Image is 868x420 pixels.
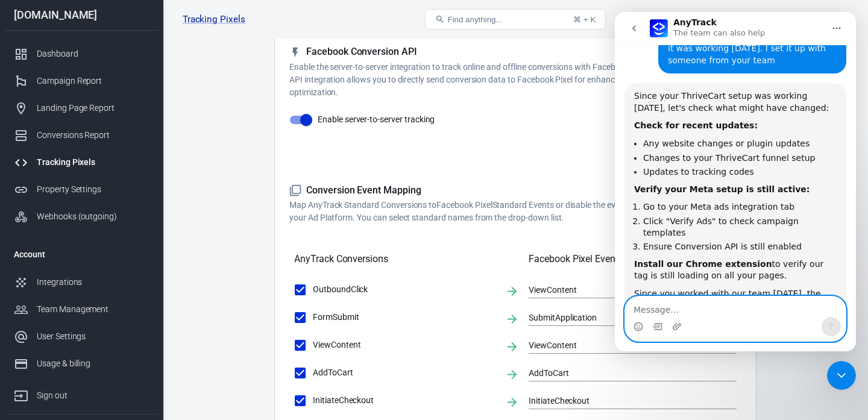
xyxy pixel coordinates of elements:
[19,276,222,335] div: Since you worked with our team [DATE], the custom integration should still be in place. The issue...
[529,253,737,265] h5: Facebook Pixel Events
[4,67,159,95] a: Campaign Report
[827,361,856,390] iframe: Intercom live chat
[19,19,29,29] img: logo_orange.svg
[4,350,159,377] a: Usage & billing
[313,394,495,407] span: InitiateCheckout
[829,5,858,34] a: Sign out
[313,311,495,324] span: FormSubmit
[313,283,495,296] span: OutboundClick
[313,339,495,351] span: ViewContent
[31,31,133,41] div: Domain: [DOMAIN_NAME]
[28,204,222,226] li: Click "Verify Ads" to check campaign templates
[447,15,502,24] span: Find anything...
[19,172,195,182] b: Verify your Meta setup is still active:
[183,13,245,26] a: Tracking Pixels
[37,156,149,169] div: Tracking Pixels
[4,323,159,350] a: User Settings
[10,71,231,398] div: AnyTrack says…
[4,95,159,122] a: Landing Page Report
[289,184,741,197] h5: Conversion Event Mapping
[4,122,159,149] a: Conversions Report
[425,9,606,30] button: Find anything...⌘ + K
[529,310,719,325] input: Event Name
[28,154,222,166] li: Updates to tracking codes
[37,357,149,370] div: Usage & billing
[207,305,226,324] button: Send a message…
[28,229,222,240] li: Ensure Conversion API is still enabled
[19,310,28,319] button: Emoji picker
[37,276,149,289] div: Integrations
[28,189,222,201] li: Go to your Meta ads integration tab
[4,149,159,176] a: Tracking Pixels
[4,203,159,230] a: Webhooks (outgoing)
[529,393,719,408] input: Event Name
[28,126,222,137] li: Any website changes or plugin updates
[529,365,719,380] input: Event Name
[4,296,159,323] a: Team Management
[120,70,130,80] img: tab_keywords_by_traffic_grey.svg
[4,10,159,20] div: [DOMAIN_NAME]
[37,330,149,343] div: User Settings
[19,247,157,257] b: Install our Chrome extension
[37,389,149,402] div: Sign out
[289,199,741,224] p: Map AnyTrack Standard Conversions to Facebook Pixel Standard Events or disable the events you don...
[133,71,203,79] div: Keywords by Traffic
[4,269,159,296] a: Integrations
[19,246,222,270] div: to verify our tag is still loading on all your pages.
[529,282,719,297] input: Event Name
[33,70,42,80] img: tab_domain_overview_orange.svg
[10,71,231,372] div: Since your ThriveCart setup was working [DATE], let's check what might have changed:Check for rec...
[57,310,67,319] button: Upload attachment
[4,377,159,409] a: Sign out
[529,337,719,353] input: Event Name
[19,78,222,102] div: Since your ThriveCart setup was working [DATE], let's check what might have changed:
[37,183,149,196] div: Property Settings
[289,46,741,58] h5: Facebook Conversion API
[10,284,231,305] textarea: Message…
[294,253,388,265] h5: AnyTrack Conversions
[37,75,149,87] div: Campaign Report
[19,31,29,41] img: website_grey.svg
[289,61,741,99] p: Enable the server-to-server integration to track online and offline conversions with Facebook Pix...
[37,48,149,60] div: Dashboard
[313,366,495,379] span: AddToCart
[318,113,435,126] span: Enable server-to-server tracking
[38,310,48,319] button: Gif picker
[37,210,149,223] div: Webhooks (outgoing)
[37,303,149,316] div: Team Management
[37,129,149,142] div: Conversions Report
[46,71,108,79] div: Domain Overview
[615,12,856,351] iframe: Intercom live chat
[4,240,159,269] li: Account
[19,108,143,118] b: Check for recent updates:
[37,102,149,114] div: Landing Page Report
[34,19,59,29] div: v 4.0.25
[573,15,596,24] div: ⌘ + K
[4,176,159,203] a: Property Settings
[28,140,222,152] li: Changes to your ThriveCart funnel setup
[4,40,159,67] a: Dashboard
